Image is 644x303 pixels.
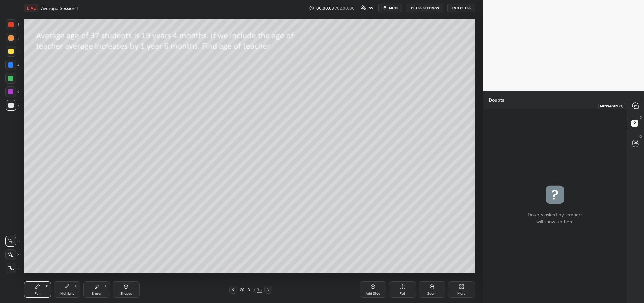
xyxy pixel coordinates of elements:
[400,292,405,295] div: Poll
[246,288,252,292] div: 3
[5,236,20,247] div: C
[46,285,48,288] div: P
[120,292,132,295] div: Shapes
[5,73,19,84] div: 5
[483,91,509,109] p: Doubts
[366,292,380,295] div: Add Slide
[24,4,38,12] div: LIVE
[6,46,19,57] div: 3
[5,60,19,70] div: 4
[41,5,78,11] h4: Average Session 1
[640,115,642,120] p: D
[5,86,19,97] div: 6
[369,6,373,10] div: 55
[135,285,137,288] div: L
[6,33,19,43] div: 2
[254,288,256,292] div: /
[5,249,20,260] div: X
[105,285,107,288] div: E
[640,96,642,101] p: T
[457,292,466,295] div: More
[6,263,20,273] div: Z
[407,4,443,12] button: CLASS SETTINGS
[257,287,262,293] div: 36
[639,134,642,139] p: G
[75,285,77,288] div: H
[483,109,627,303] div: grid
[598,103,625,109] div: Messages (T)
[6,19,19,30] div: 1
[35,292,41,295] div: Pen
[447,4,475,12] button: END CLASS
[427,292,436,295] div: Zoom
[6,100,19,111] div: 7
[389,6,398,10] span: mute
[378,4,402,12] button: mute
[60,292,74,295] div: Highlight
[92,292,102,295] div: Eraser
